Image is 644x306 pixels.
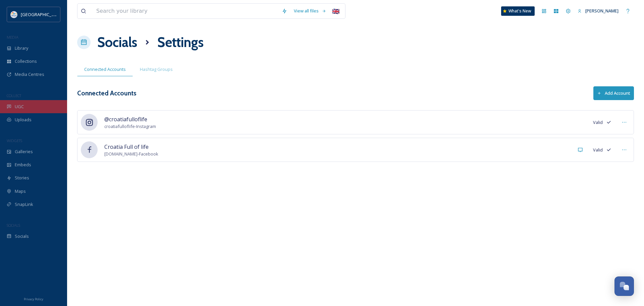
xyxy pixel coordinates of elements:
span: [GEOGRAPHIC_DATA] [21,11,63,17]
span: croatiafulloflife - Instagram [104,123,156,130]
a: What's New [501,6,535,16]
input: Search your library [93,4,278,18]
span: Stories [15,175,29,181]
span: WIDGETS [7,138,22,143]
span: SOCIALS [7,223,20,228]
span: Maps [15,188,26,194]
span: UGC [15,103,24,110]
span: COLLECT [7,93,21,98]
span: Embeds [15,162,31,168]
span: Collections [15,58,37,64]
span: SnapLink [15,201,33,208]
a: View all files [290,4,330,17]
a: [PERSON_NAME] [574,4,622,17]
span: Croatia Full of life [104,143,158,151]
span: Galleries [15,148,33,155]
a: Socials [97,32,137,52]
span: Privacy Policy [24,297,43,301]
span: Valid [593,119,603,126]
button: Open Chat [614,276,634,296]
button: Add Account [593,86,634,100]
span: Connected Accounts [84,66,126,73]
span: Uploads [15,117,32,123]
span: [PERSON_NAME] [585,8,619,14]
h1: Settings [157,32,204,52]
span: Library [15,45,28,51]
span: Socials [15,233,29,239]
h3: Connected Accounts [77,88,137,98]
span: @croatiafulloflife [104,115,156,123]
div: 🇬🇧 [330,5,342,17]
span: MEDIA [7,35,18,40]
span: Hashtag Groups [140,66,173,73]
img: HTZ_logo_EN.svg [11,11,17,18]
a: Privacy Policy [24,295,43,303]
span: Media Centres [15,71,44,78]
span: [DOMAIN_NAME] - Facebook [104,151,158,157]
span: Valid [593,147,603,153]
